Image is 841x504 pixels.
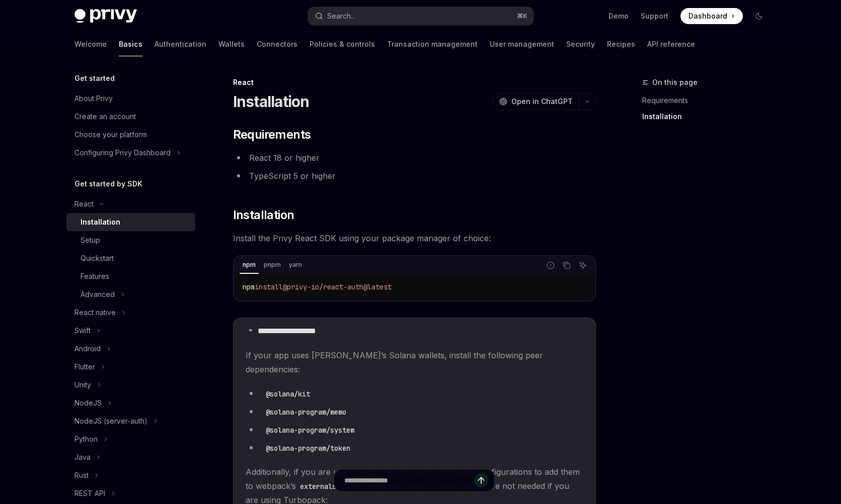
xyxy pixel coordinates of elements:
[74,111,136,123] div: Create an account
[544,259,557,272] button: Report incorrect code
[642,92,775,109] a: Requirements
[66,340,195,358] button: Toggle Android section
[387,32,478,56] a: Transaction management
[218,32,245,56] a: Wallets
[66,394,195,412] button: Toggle NodeJS section
[74,379,91,391] div: Unity
[262,388,314,399] code: @solana/kit
[233,207,294,223] span: Installation
[647,32,695,56] a: API reference
[74,415,147,427] div: NodeJS (server-auth)
[517,12,527,20] span: ⌘ K
[66,285,195,304] button: Toggle Advanced section
[243,282,255,291] span: npm
[66,448,195,466] button: Toggle Java section
[66,195,195,213] button: Toggle React section
[74,32,107,56] a: Welcome
[255,282,283,291] span: install
[81,234,100,246] div: Setup
[74,9,137,23] img: dark logo
[493,93,579,110] button: Open in ChatGPT
[74,198,94,210] div: React
[66,144,195,162] button: Toggle Configuring Privy Dashboard section
[66,108,195,126] a: Create an account
[66,249,195,267] a: Quickstart
[490,32,554,56] a: User management
[66,376,195,394] button: Toggle Unity section
[607,32,635,56] a: Recipes
[74,178,142,190] h5: Get started by SDK
[66,231,195,249] a: Setup
[576,259,589,272] button: Ask AI
[608,11,629,21] a: Demo
[566,32,595,56] a: Security
[262,443,354,454] code: @solana-program/token
[81,270,109,282] div: Features
[652,76,698,88] span: On this page
[66,466,195,484] button: Toggle Rust section
[74,92,113,105] div: About Privy
[262,407,350,418] code: @solana-program/memo
[66,484,195,502] button: Toggle REST API section
[74,72,115,84] h5: Get started
[74,487,105,499] div: REST API
[81,288,115,300] div: Advanced
[246,348,583,376] span: If your app uses [PERSON_NAME]’s Solana wallets, install the following peer dependencies:
[74,361,95,373] div: Flutter
[66,89,195,108] a: About Privy
[233,127,311,143] span: Requirements
[74,325,91,337] div: Swift
[641,11,668,21] a: Support
[74,307,116,319] div: React native
[560,259,573,272] button: Copy the contents from the code block
[286,259,305,271] div: yarn
[66,412,195,430] button: Toggle NodeJS (server-auth) section
[119,32,142,56] a: Basics
[66,322,195,340] button: Toggle Swift section
[642,109,775,125] a: Installation
[74,129,147,141] div: Choose your platform
[680,8,743,24] a: Dashboard
[233,92,310,111] h1: Installation
[262,425,358,436] code: @solana-program/system
[751,8,767,24] button: Toggle dark mode
[511,96,573,107] span: Open in ChatGPT
[74,469,89,481] div: Rust
[233,77,596,87] div: React
[327,10,355,22] div: Search...
[66,304,195,322] button: Toggle React native section
[233,151,596,165] li: React 18 or higher
[74,147,171,159] div: Configuring Privy Dashboard
[155,32,206,56] a: Authentication
[310,32,375,56] a: Policies & controls
[81,252,114,264] div: Quickstart
[66,213,195,231] a: Installation
[240,259,259,271] div: npm
[474,473,488,487] button: Send message
[66,267,195,285] a: Features
[81,216,120,228] div: Installation
[74,451,91,463] div: Java
[74,343,101,355] div: Android
[689,11,727,21] span: Dashboard
[233,231,596,245] span: Install the Privy React SDK using your package manager of choice:
[233,169,596,183] li: TypeScript 5 or higher
[344,469,474,491] input: Ask a question...
[283,282,392,291] span: @privy-io/react-auth@latest
[66,430,195,448] button: Toggle Python section
[66,358,195,376] button: Toggle Flutter section
[257,32,297,56] a: Connectors
[74,433,98,445] div: Python
[74,397,102,409] div: NodeJS
[308,7,533,25] button: Open search
[261,259,284,271] div: pnpm
[66,126,195,144] a: Choose your platform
